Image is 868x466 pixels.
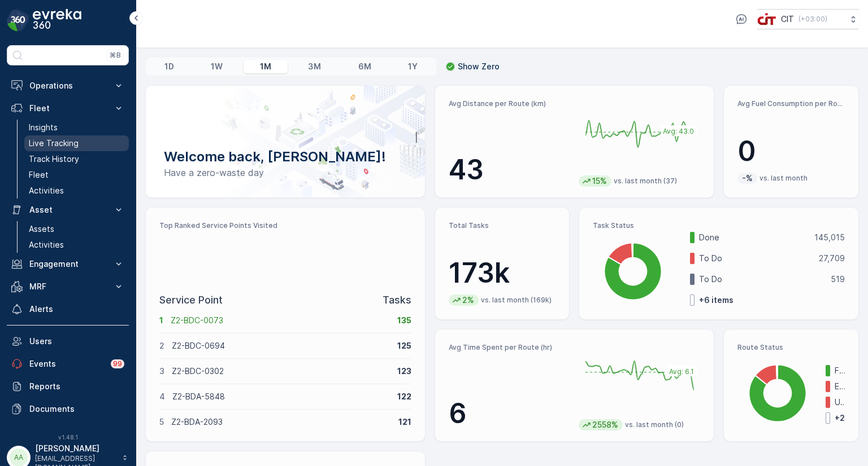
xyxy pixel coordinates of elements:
[7,199,129,221] button: Asset
[260,61,271,72] p: 1M
[29,204,106,216] p: Asset
[110,51,121,60] p: ⌘B
[29,103,106,114] p: Fleet
[358,61,371,72] p: 6M
[737,134,845,168] p: 0
[593,221,845,230] p: Task Status
[29,122,58,133] p: Insights
[814,232,845,243] p: 145,015
[164,166,407,179] p: Have a zero-waste day
[29,80,106,91] p: Operations
[397,340,411,351] p: 125
[29,223,54,235] p: Assets
[737,99,845,108] p: Avg Fuel Consumption per Route (lt)
[7,9,29,32] img: logo
[29,169,49,181] p: Fleet
[7,97,129,120] button: Fleet
[24,151,129,167] a: Track History
[24,183,129,199] a: Activities
[449,397,570,430] p: 6
[172,391,390,402] p: Z2-BDA-5848
[29,258,106,270] p: Engagement
[159,391,165,402] p: 4
[383,292,411,308] p: Tasks
[699,294,734,306] p: + 6 items
[449,256,556,290] p: 173k
[24,120,129,135] a: Insights
[449,221,556,230] p: Total Tasks
[171,416,391,428] p: Z2-BDA-2093
[7,253,129,275] button: Engagement
[699,274,823,285] p: To Do
[24,135,129,151] a: Live Tracking
[29,358,104,370] p: Events
[835,412,845,424] p: + 2
[35,443,116,454] p: [PERSON_NAME]
[835,365,845,376] p: Finished
[835,397,845,408] p: Undispatched
[819,253,845,264] p: 27,709
[737,343,845,352] p: Route Status
[7,275,129,298] button: MRF
[7,375,129,398] a: Reports
[159,416,164,428] p: 5
[798,15,827,24] p: ( +03:00 )
[591,419,619,430] p: 2558%
[449,343,570,352] p: Avg Time Spent per Route (hr)
[29,281,106,292] p: MRF
[398,416,411,428] p: 121
[29,153,79,165] p: Track History
[397,315,411,326] p: 135
[614,177,677,186] p: vs. last month (37)
[781,14,794,25] p: CIT
[757,13,776,25] img: cit-logo_pOk6rL0.png
[29,239,64,250] p: Activities
[7,74,129,97] button: Operations
[29,304,124,315] p: Alerts
[625,420,684,429] p: vs. last month (0)
[29,138,79,149] p: Live Tracking
[449,153,570,187] p: 43
[835,381,845,392] p: Expired
[7,298,129,320] a: Alerts
[741,173,754,184] p: -%
[7,434,129,441] span: v 1.48.1
[112,359,123,369] p: 99
[397,391,411,402] p: 122
[159,221,411,230] p: Top Ranked Service Points Visited
[397,366,411,377] p: 123
[159,315,163,326] p: 1
[29,336,124,347] p: Users
[211,61,223,72] p: 1W
[29,185,64,196] p: Activities
[481,296,552,305] p: vs. last month (169k)
[7,398,129,420] a: Documents
[172,366,390,377] p: Z2-BDC-0302
[757,9,859,29] button: CIT(+03:00)
[29,381,124,392] p: Reports
[308,61,321,72] p: 3M
[591,175,608,187] p: 15%
[699,253,811,264] p: To Do
[164,61,174,72] p: 1D
[159,340,164,351] p: 2
[24,237,129,253] a: Activities
[449,99,570,108] p: Avg Distance per Route (km)
[164,148,407,166] p: Welcome back, [PERSON_NAME]!
[29,403,124,415] p: Documents
[831,274,845,285] p: 519
[172,340,390,351] p: Z2-BDC-0694
[171,315,390,326] p: Z2-BDC-0073
[461,294,475,306] p: 2%
[24,221,129,237] a: Assets
[7,330,129,353] a: Users
[159,292,223,308] p: Service Point
[159,366,164,377] p: 3
[759,174,808,183] p: vs. last month
[408,61,418,72] p: 1Y
[7,353,129,375] a: Events99
[24,167,129,183] a: Fleet
[458,61,500,72] p: Show Zero
[699,232,807,243] p: Done
[33,9,81,32] img: logo_dark-DEwI_e13.png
